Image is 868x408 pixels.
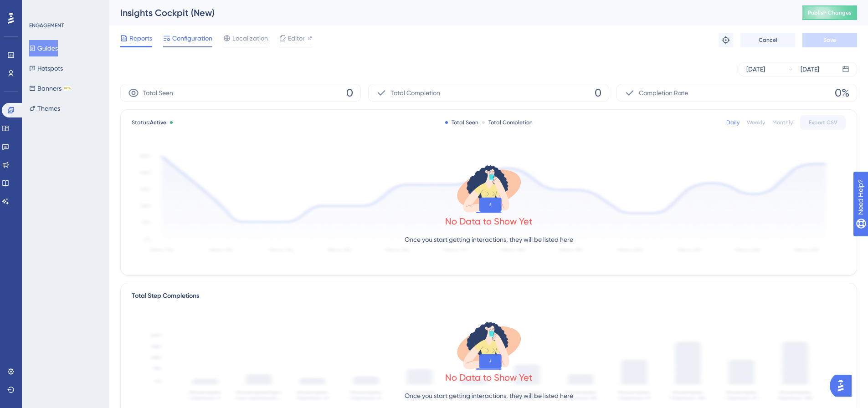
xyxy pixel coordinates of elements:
[29,100,60,117] button: Themes
[835,86,849,100] span: 0%
[129,33,152,44] span: Reports
[346,86,353,100] span: 0
[759,36,777,44] span: Cancel
[772,119,793,126] div: Monthly
[595,86,601,100] span: 0
[801,64,819,75] div: [DATE]
[747,119,765,126] div: Weekly
[29,80,72,97] button: BannersBETA
[21,2,57,13] span: Need Help?
[29,22,64,29] div: ENGAGEMENT
[232,33,268,44] span: Localization
[746,64,765,75] div: [DATE]
[809,119,837,126] span: Export CSV
[830,372,857,399] iframe: UserGuiding AI Assistant Launcher
[800,115,846,130] button: Export CSV
[172,33,212,44] span: Configuration
[150,119,166,126] span: Active
[445,215,533,228] div: No Data to Show Yet
[445,119,478,126] div: Total Seen
[740,33,795,47] button: Cancel
[288,33,305,44] span: Editor
[405,390,573,401] p: Once you start getting interactions, they will be listed here
[639,87,688,98] span: Completion Rate
[132,119,166,126] span: Status:
[63,86,72,91] div: BETA
[823,36,836,44] span: Save
[405,234,573,245] p: Once you start getting interactions, they will be listed here
[390,87,440,98] span: Total Completion
[445,371,533,384] div: No Data to Show Yet
[726,119,740,126] div: Daily
[29,60,63,76] button: Hotspots
[482,119,533,126] div: Total Completion
[132,291,199,301] div: Total Step Completions
[29,40,58,56] button: Guides
[143,87,173,98] span: Total Seen
[808,9,852,16] span: Publish Changes
[120,6,780,19] div: Insights Cockpit (New)
[802,5,857,20] button: Publish Changes
[802,33,857,47] button: Save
